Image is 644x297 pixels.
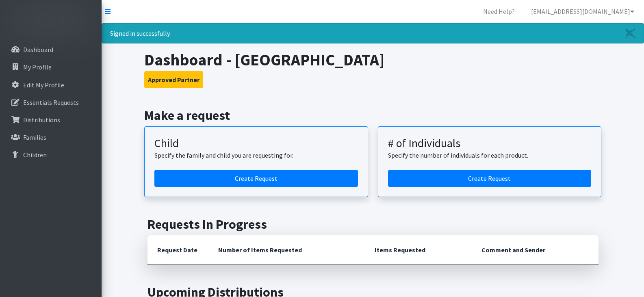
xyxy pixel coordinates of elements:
th: Comment and Sender [472,235,598,265]
p: Distributions [23,116,60,124]
h1: Dashboard - [GEOGRAPHIC_DATA] [144,50,601,69]
a: My Profile [3,59,98,75]
th: Request Date [147,235,208,265]
a: Families [3,129,98,145]
h2: Make a request [144,108,601,123]
div: Signed in successfully. [102,23,644,43]
a: Edit My Profile [3,77,98,93]
h3: # of Individuals [388,137,592,150]
th: Items Requested [365,235,472,265]
p: Families [23,133,46,141]
a: Create a request for a child or family [154,170,358,187]
h2: Requests In Progress [147,217,598,232]
th: Number of Items Requested [208,235,365,265]
p: Dashboard [23,46,53,54]
p: Specify the number of individuals for each product. [388,150,592,160]
a: Dashboard [3,41,98,58]
p: Essentials Requests [23,98,79,106]
a: Create a request by number of individuals [388,170,592,187]
a: Distributions [3,112,98,128]
a: Children [3,147,98,163]
img: HumanEssentials [3,5,98,33]
p: Specify the family and child you are requesting for. [154,150,358,160]
button: Approved Partner [144,71,203,88]
a: [EMAIL_ADDRESS][DOMAIN_NAME] [525,3,641,20]
a: Essentials Requests [3,94,98,111]
p: Edit My Profile [23,81,64,89]
p: My Profile [23,63,52,71]
p: Children [23,151,47,159]
a: Close [618,24,644,43]
a: Need Help? [477,3,521,20]
h3: Child [154,137,358,150]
